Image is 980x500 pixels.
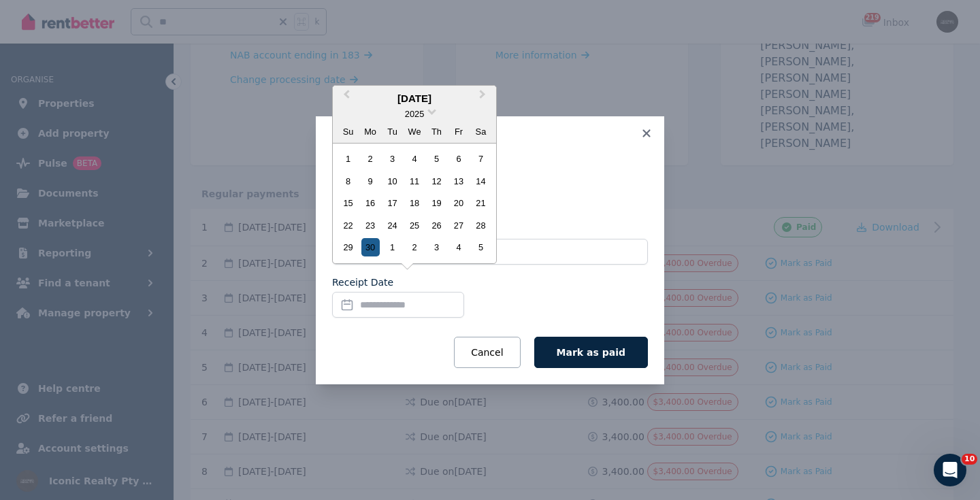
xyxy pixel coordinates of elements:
div: Mo [361,122,380,141]
div: Choose Monday, June 30th, 2025 [361,238,380,256]
button: Mark as paid [534,337,648,368]
div: Choose Friday, June 27th, 2025 [449,216,468,235]
div: Su [339,122,357,141]
div: Choose Wednesday, June 11th, 2025 [405,172,423,190]
div: Choose Friday, July 4th, 2025 [449,238,468,256]
div: Tu [383,122,402,141]
div: Fr [449,122,468,141]
div: Choose Thursday, June 26th, 2025 [427,216,446,235]
div: Choose Saturday, July 5th, 2025 [472,238,490,256]
div: Choose Thursday, June 12th, 2025 [427,172,446,190]
span: 10 [962,454,977,465]
span: 2025 [405,109,424,119]
div: Choose Thursday, July 3rd, 2025 [427,238,446,256]
div: Choose Sunday, June 22nd, 2025 [339,216,357,235]
span: Mark as paid [557,347,625,358]
div: Choose Sunday, June 1st, 2025 [339,150,357,168]
div: Choose Tuesday, July 1st, 2025 [383,238,402,256]
div: Choose Tuesday, June 17th, 2025 [383,194,402,212]
div: Th [427,122,446,141]
div: Choose Tuesday, June 3rd, 2025 [383,150,402,168]
div: Choose Tuesday, June 10th, 2025 [383,172,402,190]
div: Choose Wednesday, June 18th, 2025 [405,194,423,212]
div: We [405,122,423,141]
div: Choose Sunday, June 15th, 2025 [339,194,357,212]
div: Choose Thursday, June 5th, 2025 [427,150,446,168]
label: Receipt Date [332,276,393,289]
div: Choose Friday, June 13th, 2025 [449,172,468,190]
button: Next Month [473,87,495,109]
div: Choose Wednesday, July 2nd, 2025 [405,238,423,256]
button: Previous Month [334,87,356,109]
div: Choose Tuesday, June 24th, 2025 [383,216,402,235]
div: Choose Wednesday, June 25th, 2025 [405,216,423,235]
div: Choose Monday, June 2nd, 2025 [361,150,380,168]
div: Sa [472,122,490,141]
div: Choose Wednesday, June 4th, 2025 [405,150,423,168]
div: Choose Friday, June 20th, 2025 [449,194,468,212]
div: Choose Saturday, June 21st, 2025 [472,194,490,212]
button: Cancel [454,337,520,368]
div: Choose Monday, June 23rd, 2025 [361,216,380,235]
div: month 2025-06 [337,148,491,259]
iframe: Intercom live chat [934,454,966,486]
div: Choose Friday, June 6th, 2025 [449,150,468,168]
div: Choose Sunday, June 8th, 2025 [339,172,357,190]
div: Choose Monday, June 16th, 2025 [361,194,380,212]
div: Choose Monday, June 9th, 2025 [361,172,380,190]
div: Choose Sunday, June 29th, 2025 [339,238,357,256]
div: Choose Thursday, June 19th, 2025 [427,194,446,212]
div: Choose Saturday, June 14th, 2025 [472,172,490,190]
div: Choose Saturday, June 28th, 2025 [472,216,490,235]
div: [DATE] [333,91,496,107]
div: Choose Saturday, June 7th, 2025 [472,150,490,168]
